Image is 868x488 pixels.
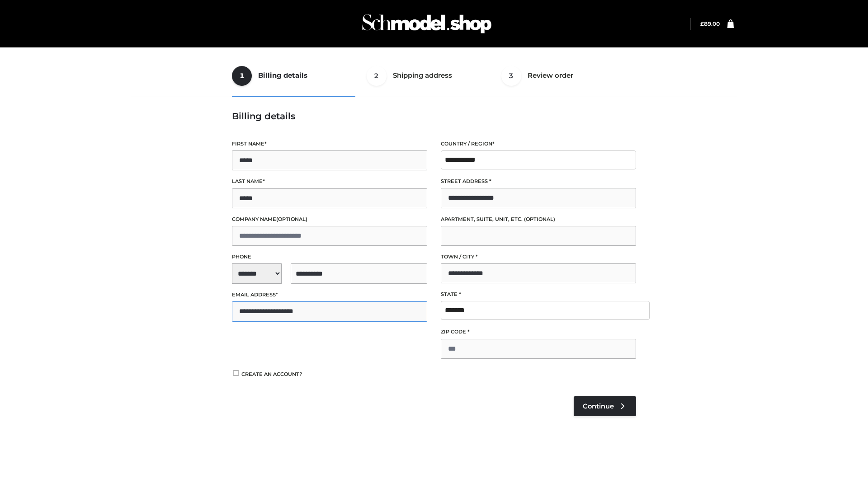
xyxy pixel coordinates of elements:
img: Schmodel Admin 964 [359,6,495,42]
h3: Billing details [232,111,636,122]
label: ZIP Code [441,328,636,336]
label: Street address [441,177,636,186]
a: £89.00 [700,20,720,27]
label: Email address [232,291,427,299]
label: State [441,290,636,299]
label: First name [232,140,427,148]
label: Town / City [441,253,636,261]
label: Company name [232,215,427,224]
label: Phone [232,253,427,261]
label: Country / Region [441,140,636,148]
span: Create an account? [241,371,302,377]
span: £ [700,20,704,27]
input: Create an account? [232,370,240,376]
bdi: 89.00 [700,20,720,27]
label: Last name [232,177,427,186]
a: Continue [574,396,636,416]
span: (optional) [524,216,555,222]
span: (optional) [276,216,307,222]
span: Continue [583,402,614,410]
label: Apartment, suite, unit, etc. [441,215,636,224]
